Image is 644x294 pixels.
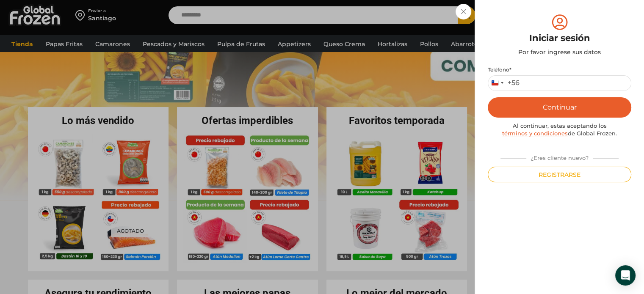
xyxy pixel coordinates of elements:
a: términos y condiciones [502,130,568,137]
button: Selected country [488,76,520,91]
img: tabler-icon-user-circle.svg [550,13,569,32]
div: Open Intercom Messenger [615,265,636,286]
div: +56 [508,79,520,88]
div: Iniciar sesión [488,32,631,44]
button: Continuar [488,97,631,118]
div: ¿Eres cliente nuevo? [496,151,623,162]
label: Teléfono [488,66,631,73]
button: Registrarse [488,167,631,182]
div: Por favor ingrese sus datos [488,48,631,56]
div: Al continuar, estas aceptando los de Global Frozen. [488,122,631,137]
